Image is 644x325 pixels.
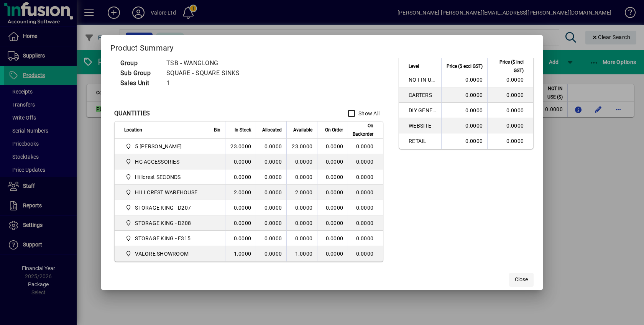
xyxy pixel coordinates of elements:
h2: Product Summary [101,35,543,57]
td: 0.0000 [225,200,256,215]
span: 0.0000 [326,189,343,195]
span: 5 [PERSON_NAME] [135,143,182,150]
span: STORAGE KING - D208 [135,219,191,227]
td: 0.0000 [225,231,256,246]
td: 0.0000 [348,185,383,200]
span: HILLCREST WAREHOUSE [135,189,197,196]
td: 0.0000 [256,246,286,261]
label: Show All [357,110,379,117]
span: Level [409,62,419,71]
td: Sales Unit [117,78,163,88]
span: VALORE SHOWROOM [135,250,189,258]
span: 0.0000 [326,159,343,165]
td: 1.0000 [225,246,256,261]
td: 2.0000 [286,185,317,200]
td: Sub Group [117,68,163,78]
td: SQUARE - SQUARE SINKS [163,68,284,78]
span: VALORE SHOWROOM [124,249,200,258]
td: 0.0000 [348,215,383,231]
td: 0.0000 [286,154,317,169]
td: 0.0000 [286,231,317,246]
span: NOT IN USE [409,76,437,84]
span: Available [293,126,312,134]
span: 0.0000 [326,251,343,257]
span: STORAGE KING - F315 [135,235,191,242]
span: 0.0000 [326,235,343,241]
td: 0.0000 [487,103,533,118]
td: 1.0000 [286,246,317,261]
span: In Stock [235,126,251,134]
span: Price ($ incl GST) [492,58,524,75]
div: QUANTITIES [114,109,150,118]
td: 0.0000 [348,139,383,154]
span: Price ($ excl GST) [447,62,483,71]
td: 0.0000 [225,169,256,185]
td: 0.0000 [256,231,286,246]
span: CARTERS [409,91,437,99]
td: 0.0000 [348,246,383,261]
td: 0.0000 [348,169,383,185]
td: 0.0000 [441,118,487,133]
span: STORAGE KING - F315 [124,234,200,243]
td: 0.0000 [441,72,487,87]
span: DIY GENERAL [409,107,437,114]
span: On Order [325,126,343,134]
td: 0.0000 [348,200,383,215]
span: HC ACCESSORIES [124,157,200,166]
td: 0.0000 [256,169,286,185]
td: 0.0000 [441,103,487,118]
td: 0.0000 [256,200,286,215]
span: 5 Colombo Hamilton [124,142,200,151]
span: STORAGE KING - D208 [124,218,200,228]
td: 0.0000 [441,133,487,149]
button: Close [509,273,534,287]
span: STORAGE KING - D207 [124,203,200,212]
td: 0.0000 [256,215,286,231]
span: Close [515,276,528,284]
span: 0.0000 [326,143,343,149]
span: Hillcrest SECONDS [124,172,200,182]
span: HC ACCESSORIES [135,158,179,166]
td: 0.0000 [225,154,256,169]
td: 0.0000 [286,200,317,215]
span: 0.0000 [326,205,343,211]
td: 1 [163,78,284,88]
td: 0.0000 [348,231,383,246]
td: Group [117,58,163,68]
td: 0.0000 [348,154,383,169]
td: 2.0000 [225,185,256,200]
span: 0.0000 [326,174,343,180]
span: Location [124,126,142,134]
td: 0.0000 [487,118,533,133]
td: 23.0000 [225,139,256,154]
td: 0.0000 [256,185,286,200]
span: Allocated [262,126,282,134]
span: 0.0000 [326,220,343,226]
td: TSB - WANGLONG [163,58,284,68]
td: 23.0000 [286,139,317,154]
span: Bin [214,126,220,134]
td: 0.0000 [256,139,286,154]
span: Hillcrest SECONDS [135,173,181,181]
td: 0.0000 [487,72,533,87]
span: HILLCREST WAREHOUSE [124,188,200,197]
span: On Backorder [353,121,373,138]
span: WEBSITE [409,122,437,130]
td: 0.0000 [487,133,533,149]
td: 0.0000 [286,215,317,231]
td: 0.0000 [487,87,533,103]
td: 0.0000 [225,215,256,231]
td: 0.0000 [256,154,286,169]
td: 0.0000 [286,169,317,185]
span: RETAIL [409,137,437,145]
span: STORAGE KING - D207 [135,204,191,212]
td: 0.0000 [441,87,487,103]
